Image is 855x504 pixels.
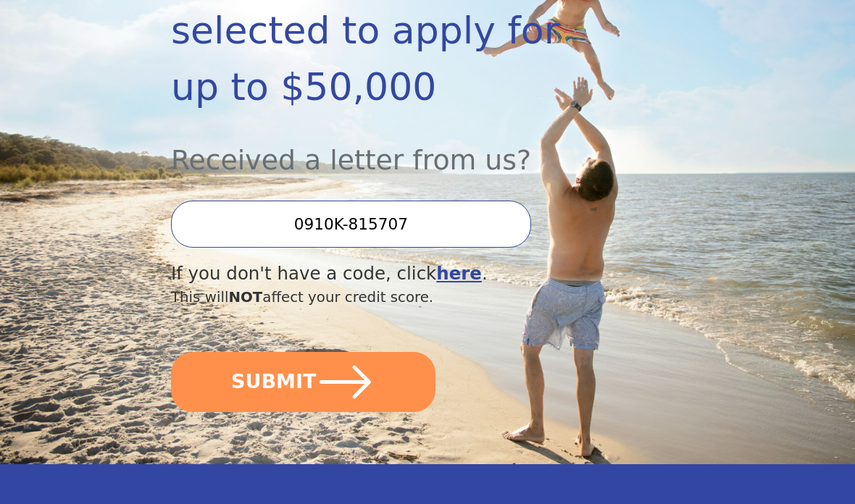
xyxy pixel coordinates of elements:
[171,261,607,287] div: If you don't have a code, click .
[171,287,607,308] div: This will affect your credit score.
[228,289,262,306] span: NOT
[171,115,607,181] div: Received a letter from us?
[171,352,435,412] button: SUBMIT
[171,201,531,248] input: Enter your Offer Code:
[436,263,482,284] a: here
